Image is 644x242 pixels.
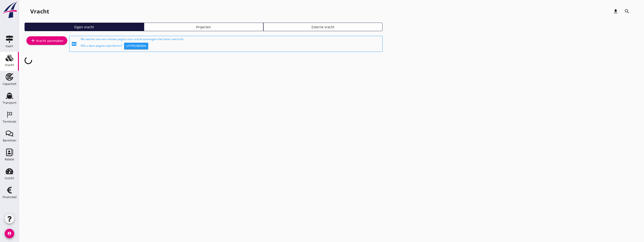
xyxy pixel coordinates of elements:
[26,36,67,45] a: Vracht aanmaken
[30,38,63,43] div: Vracht aanmaken
[5,158,14,161] div: Relatie
[3,120,16,123] div: Terminals
[5,63,14,67] div: Vracht
[3,82,17,85] div: Capaciteit
[613,8,619,14] i: download
[5,229,14,238] i: account_circle
[126,44,146,48] div: Uitproberen
[6,45,13,48] div: Kaart
[25,23,144,31] a: Eigen vracht
[1,1,18,19] img: logo-small.a267ee39.svg
[3,101,17,104] div: Transport
[3,196,17,199] div: Financieel
[5,177,14,180] div: Inzicht
[81,37,380,51] div: We werken aan een nieuwe pagina voor vracht aanvragen met beter overzicht. Wilt u deze pagina uit...
[265,25,381,29] div: Externe vracht
[144,23,263,31] a: Projecten
[30,8,49,15] div: Vracht
[3,139,16,142] div: Berichten
[124,43,148,49] button: Uitproberen
[71,41,77,47] i: fiber_new
[27,25,142,29] div: Eigen vracht
[30,38,36,43] i: add
[146,25,261,29] div: Projecten
[624,8,630,14] i: search
[263,23,383,31] a: Externe vracht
